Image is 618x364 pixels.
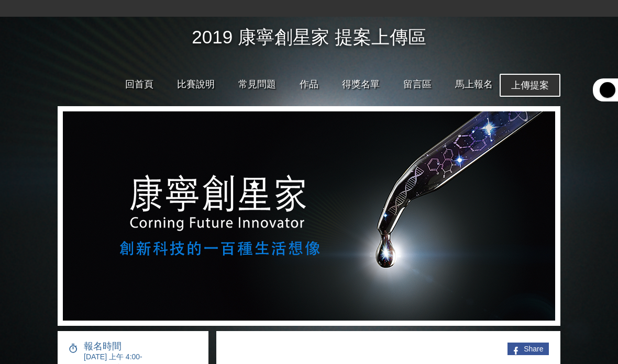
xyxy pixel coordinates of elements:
a: 留言區 [393,74,442,95]
a: 上傳提案 [500,74,560,97]
img: header [63,111,555,321]
h1: 2019 康寧創星家 提案上傳區 [58,17,560,48]
div: [DATE] 上午 4:00- [84,351,142,362]
a: 馬上報名 [445,74,503,95]
a: Share [507,343,548,355]
a: 回首頁 [115,74,164,95]
a: 得獎名單 [332,74,390,95]
a: 作品 [289,74,329,95]
span: Share [524,345,543,353]
a: 比賽說明 [167,74,225,95]
a: 常見問題 [228,74,286,95]
h3: 報名時間 [84,342,142,352]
